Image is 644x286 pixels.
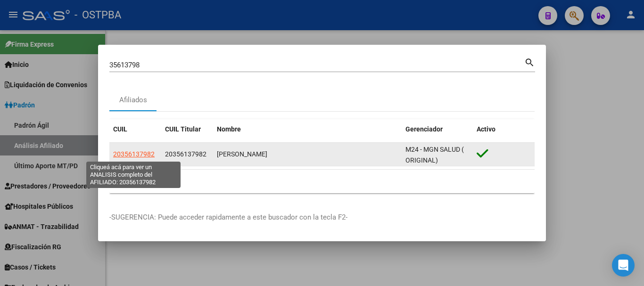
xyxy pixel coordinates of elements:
[119,95,147,106] div: Afiliados
[405,146,464,164] span: M24 - MGN SALUD ( ORIGINAL)
[405,125,443,133] span: Gerenciador
[402,119,473,139] datatable-header-cell: Gerenciador
[109,119,161,139] datatable-header-cell: CUIL
[165,125,201,133] span: CUIL Titular
[161,119,213,139] datatable-header-cell: CUIL Titular
[217,149,398,160] div: [PERSON_NAME]
[109,212,535,223] p: -SUGERENCIA: Puede acceder rapidamente a este buscador con la tecla F2-
[524,56,535,67] mat-icon: search
[165,150,206,158] span: 20356137982
[217,125,241,133] span: Nombre
[612,254,635,277] div: Open Intercom Messenger
[213,119,402,139] datatable-header-cell: Nombre
[473,119,535,139] datatable-header-cell: Activo
[477,125,495,133] span: Activo
[113,150,155,158] span: 20356137982
[109,170,535,193] div: 1 total
[113,125,127,133] span: CUIL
